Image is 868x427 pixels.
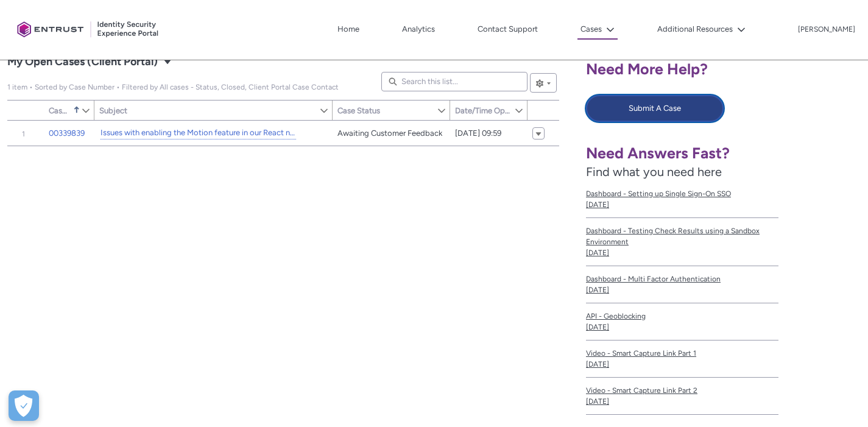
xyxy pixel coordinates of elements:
[49,127,85,139] a: 00339839
[530,73,557,93] button: List View Controls
[586,323,609,331] lightning-formatted-date-time: [DATE]
[475,20,541,38] a: Contact Support
[654,20,749,38] button: Additional Resources
[333,101,437,120] a: Case Status
[586,341,778,378] a: Video - Smart Capture Link Part 1[DATE]
[49,106,71,115] span: Case Number
[586,385,778,396] span: Video - Smart Capture Link Part 2
[586,286,609,294] lightning-formatted-date-time: [DATE]
[450,101,514,120] a: Date/Time Opened
[399,20,438,38] a: Analytics, opens in new tab
[381,72,528,91] input: Search this list...
[334,20,362,38] a: Home
[160,54,175,69] button: Select a List View: Cases
[586,311,778,322] span: API - Geoblocking
[101,127,296,139] a: Issues with enabling the Motion feature in our React native app
[586,95,724,122] button: Submit A Case
[586,218,778,266] a: Dashboard - Testing Check Results using a Sandbox Environment[DATE]
[7,52,158,72] span: My Open Cases (Client Portal)
[586,397,609,406] lightning-formatted-date-time: [DATE]
[586,144,778,163] h1: Need Answers Fast?
[586,181,778,218] a: Dashboard - Setting up Single Sign-On SSO[DATE]
[586,200,609,209] lightning-formatted-date-time: [DATE]
[586,378,778,415] a: Video - Smart Capture Link Part 2[DATE]
[586,60,708,78] span: Need More Help?
[455,127,501,139] span: [DATE] 09:59
[44,101,81,120] a: Case Number
[577,20,618,40] button: Cases
[9,390,39,421] button: Open Preferences
[586,225,778,247] span: Dashboard - Testing Check Results using a Sandbox Environment
[586,303,778,341] a: API - Geoblocking[DATE]
[586,188,778,199] span: Dashboard - Setting up Single Sign-On SSO
[586,266,778,303] a: Dashboard - Multi Factor Authentication[DATE]
[586,273,778,284] span: Dashboard - Multi Factor Authentication
[337,127,442,139] span: Awaiting Customer Feedback
[586,348,778,359] span: Video - Smart Capture Link Part 1
[797,23,856,35] button: User Profile irene
[7,121,559,146] table: My Open Cases (Client Portal)
[798,26,855,34] p: [PERSON_NAME]
[586,164,722,179] span: Find what you need here
[9,390,39,421] div: Cookie Preferences
[586,360,609,369] lightning-formatted-date-time: [DATE]
[7,83,339,91] span: My Open Cases (Client Portal)
[586,249,609,257] lightning-formatted-date-time: [DATE]
[94,101,319,120] a: Subject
